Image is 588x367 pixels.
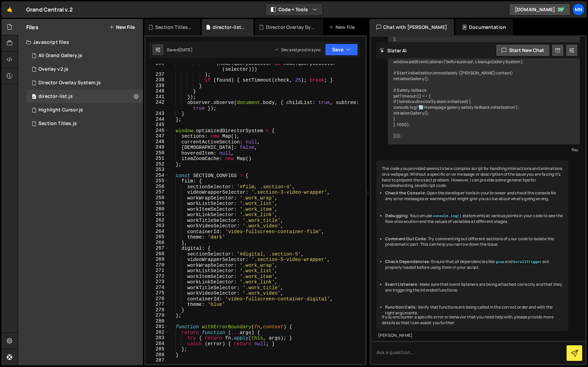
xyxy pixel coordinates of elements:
div: 261 [146,212,169,217]
strong: Check the Console [385,190,425,196]
div: All Grand Gallery.js [38,53,82,59]
div: 284 [146,341,169,347]
div: Director Overlay System.js [38,80,101,86]
div: 270 [146,262,169,268]
div: 257 [146,189,169,195]
div: Javascript files [18,35,143,49]
div: 15298/42891.js [26,76,143,90]
div: The code you provided seems to be a complex script for handling interactions and animations on a ... [376,160,568,331]
div: 246 [146,128,169,134]
li: : Try commenting out different sections of your code to isolate the problematic part. This can he... [385,236,563,248]
div: 236 [146,60,169,72]
code: gsap [495,260,505,264]
div: Section Titles.js [38,121,77,127]
code: console.log() [432,214,462,219]
div: 277 [146,301,169,307]
div: Overlay v2.js [38,66,68,72]
strong: Debugging [385,213,407,219]
button: New File [109,24,135,30]
div: New File [329,24,357,31]
div: 250 [146,150,169,156]
div: 245 [146,122,169,128]
div: 251 [146,156,169,161]
button: Code + Tools [265,3,323,16]
strong: Comment Out Code [385,236,426,242]
div: 15298/43578.js [26,49,143,63]
a: 🤙 [1,1,18,18]
span: 0 [32,94,36,100]
div: 272 [146,274,169,279]
a: [DOMAIN_NAME] [509,3,570,16]
div: Dev and prod in sync [275,47,321,53]
div: Director Overlay System.js [266,24,315,31]
div: 255 [146,178,169,184]
div: Documentation [455,19,513,35]
div: 15298/45944.js [26,63,143,76]
div: 269 [146,257,169,262]
li: : Make sure that event listeners are being attached correctly and that they are triggering the in... [385,282,563,293]
div: 265 [146,234,169,240]
div: Chat with [PERSON_NAME] [370,19,454,35]
div: 242 [146,100,169,111]
h2: Files [26,23,38,31]
div: 259 [146,200,169,206]
li: : You can use statements at various points in your code to see the flow of execution and the valu... [385,213,563,225]
div: Highlight Cursor.js [38,107,83,113]
div: 282 [146,330,169,335]
div: 283 [146,335,169,341]
div: 254 [146,173,169,178]
div: 280 [146,318,169,324]
div: director-list.js [213,24,246,31]
div: 267 [146,245,169,251]
div: 276 [146,296,169,302]
div: 248 [146,139,169,145]
code: ScrollTrigger [512,260,542,264]
div: 15298/40223.js [26,117,143,130]
div: 286 [146,352,169,358]
div: 247 [146,133,169,139]
div: You [390,146,578,153]
strong: Function Calls [385,304,415,310]
div: 258 [146,195,169,201]
div: 15298/43117.js [26,103,143,117]
div: 273 [146,279,169,285]
div: 275 [146,290,169,296]
div: 252 [146,161,169,167]
div: 285 [146,346,169,352]
strong: Check Dependencies [385,259,429,264]
button: Save [325,43,358,56]
div: 263 [146,223,169,229]
li: : Ensure that all dependencies like and are properly loaded before using them in your script. [385,259,563,270]
div: 262 [146,217,169,223]
strong: Event Listeners [385,281,417,287]
div: 279 [146,313,169,318]
div: 256 [146,184,169,190]
div: 240 [146,88,169,94]
div: [PERSON_NAME] [378,333,567,338]
div: 238 [146,77,169,83]
div: 241 [146,94,169,100]
div: 249 [146,144,169,150]
div: 287 [146,357,169,363]
div: 237 [146,72,169,77]
div: 278 [146,307,169,313]
div: 15298/40379.js [26,90,143,103]
button: Start new chat [496,44,550,56]
a: MN [572,3,585,16]
div: 253 [146,167,169,173]
div: 274 [146,285,169,291]
div: Grand Central v.2 [26,5,73,14]
div: 243 [146,111,169,117]
div: Section Titles.js [155,24,192,31]
div: Saved [167,47,193,53]
li: : Open the developer tools in your browser and check the console for any error messages or warnin... [385,190,563,202]
div: 264 [146,229,169,234]
div: [DATE] [179,47,193,53]
li: : Verify that functions are being called in the correct order and with the right arguments. [385,304,563,316]
div: 268 [146,251,169,257]
div: 239 [146,83,169,89]
div: 244 [146,117,169,122]
div: 266 [146,240,169,246]
div: 281 [146,324,169,330]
